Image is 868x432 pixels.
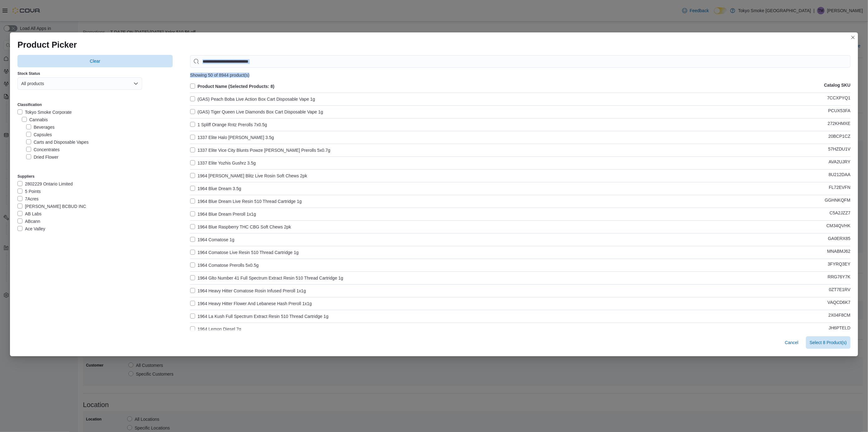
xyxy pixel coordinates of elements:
[828,121,851,128] p: 272KHMXE
[17,210,41,218] label: AB Labs
[782,336,801,349] button: Cancel
[828,134,851,141] p: 20BCP1CZ
[26,146,60,153] label: Concentrates
[830,210,851,218] p: C5A2JZZ7
[17,195,39,203] label: 7Acres
[827,300,851,307] p: VAQCD6K7
[17,203,86,210] label: [PERSON_NAME] BCBUD INC
[828,262,851,269] p: 3FYRQ3EY
[190,236,234,243] label: 1964 Comatose 1g
[190,159,256,167] label: 1337 Elite Yozhis Gushrz 3.5g
[827,249,851,256] p: MNABMJ62
[17,188,41,195] label: 5 Points
[17,71,40,76] label: Stock Status
[190,95,315,103] label: (GAS) Peach Boba Live Action Box Cart Disposable Vape 1g
[26,138,89,146] label: Carts and Disposable Vapes
[827,95,851,103] p: 7CCXPYQ1
[190,185,241,192] label: 1964 Blue Dream 3.5g
[785,339,798,346] span: Cancel
[190,223,291,231] label: 1964 Blue Raspberry THC CBG Soft Chews 2pk
[17,174,35,179] label: Suppliers
[190,73,851,78] div: Showing 50 of 8944 product(s)
[825,198,851,205] p: GGHNKQFM
[828,313,851,320] p: 2X04F8CM
[828,236,851,243] p: GA0ERX85
[190,287,306,295] label: 1964 Heavy Hitter Comatose Rosin Infused Preroll 1x1g
[17,40,77,50] h1: Product Picker
[829,172,851,180] p: 8U212DAA
[190,146,330,154] label: 1337 Elite Vice City Blunts Powze [PERSON_NAME] Prerolls 5x0.7g
[190,172,307,180] label: 1964 [PERSON_NAME] Blitz Live Rosin Soft Chews 2pk
[26,153,58,161] label: Dried Flower
[810,339,847,346] span: Select 8 Product(s)
[17,218,40,225] label: ABcann
[829,159,851,167] p: AVA2UJRY
[26,161,48,168] label: Edibles
[190,313,328,320] label: 1964 La Kush Full Spectrum Extract Resin 510 Thread Cartridge 1g
[17,180,73,188] label: 2802229 Ontario Limited
[17,77,142,90] button: All products
[190,300,312,307] label: 1964 Heavy Hitter Flower And Lebanese Hash Preroll 1x1g
[17,102,42,107] label: Classification
[829,287,851,295] p: 0ZT7E1RV
[849,34,857,41] button: Closes this modal window
[190,83,275,90] label: Product Name (Selected Products: 8)
[190,274,343,282] label: 1964 Glto Number 41 Full Spectrum Extract Resin 510 Thread Cartridge 1g
[26,123,55,131] label: Beverages
[190,325,241,333] label: 1964 Lemon Diesel 7g
[190,121,267,128] label: 1 Spliff Orange Rntz Prerolls 7x0.5g
[828,146,851,154] p: 57HZDU1V
[17,108,72,116] label: Tokyo Smoke Corporate
[190,198,302,205] label: 1964 Blue Dream Live Resin 510 Thread Cartridge 1g
[806,336,851,349] button: Select 8 Product(s)
[17,225,45,233] label: Ace Valley
[190,55,851,68] input: Use aria labels when no actual label is in use
[190,210,256,218] label: 1964 Blue Dream Preroll 1x1g
[829,185,851,192] p: FL72EVFN
[827,223,851,231] p: CM34QVHK
[190,134,274,141] label: 1337 Elite Halo [PERSON_NAME] 3.5g
[824,83,851,90] p: Catalog SKU
[190,108,323,116] label: (GAS) Tiger Queen Live Diamonds Box Cart Disposable Vape 1g
[828,274,851,282] p: RRG76Y7K
[26,131,52,138] label: Capsules
[190,262,259,269] label: 1964 Comatose Prerolls 5x0.5g
[90,58,100,64] span: Clear
[829,325,851,333] p: JH6PTELD
[190,249,299,256] label: 1964 Comatose Live Resin 510 Thread Cartridge 1g
[828,108,851,116] p: PCUX53FA
[17,233,74,240] label: Ace Valley Taste the Ace!
[22,116,48,123] label: Cannabis
[17,55,173,67] button: Clear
